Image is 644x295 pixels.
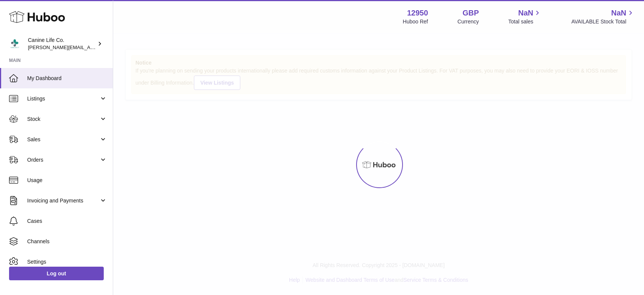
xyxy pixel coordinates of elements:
span: NaN [518,8,533,18]
span: [PERSON_NAME][EMAIL_ADDRESS][DOMAIN_NAME] [28,44,151,50]
a: Log out [9,267,104,280]
img: kevin@clsgltd.co.uk [9,38,20,49]
span: Sales [27,136,99,143]
a: NaN Total sales [508,8,542,25]
span: Usage [27,177,107,184]
span: NaN [611,8,626,18]
a: NaN AVAILABLE Stock Total [571,8,635,25]
strong: GBP [463,8,479,18]
span: Total sales [508,18,542,25]
div: Currency [458,18,479,25]
div: Canine Life Co. [28,37,96,51]
span: Cases [27,218,107,225]
span: Listings [27,95,99,102]
span: Invoicing and Payments [27,197,99,204]
div: Huboo Ref [403,18,428,25]
span: Orders [27,156,99,164]
span: Settings [27,258,107,266]
span: Channels [27,238,107,245]
span: Stock [27,116,99,123]
strong: 12950 [407,8,428,18]
span: AVAILABLE Stock Total [571,18,635,25]
span: My Dashboard [27,75,107,82]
